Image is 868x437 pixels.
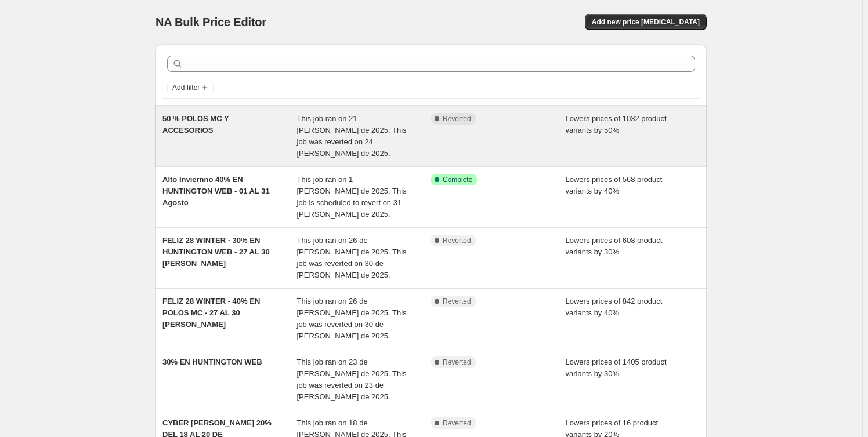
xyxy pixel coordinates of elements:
span: Alto Inviernno 40% EN HUNTINGTON WEB - 01 AL 31 Agosto [162,175,270,207]
span: Complete [443,175,472,184]
span: Reverted [443,297,471,306]
span: This job ran on 26 de [PERSON_NAME] de 2025. This job was reverted on 30 de [PERSON_NAME] de 2025. [297,236,407,279]
span: This job ran on 21 [PERSON_NAME] de 2025. This job was reverted on 24 [PERSON_NAME] de 2025. [297,114,407,158]
span: 30% EN HUNTINGTON WEB [162,358,262,366]
button: Add filter [167,81,214,94]
span: Lowers prices of 568 product variants by 40% [566,175,663,195]
span: Lowers prices of 1032 product variants by 50% [566,114,667,134]
span: Reverted [443,418,471,428]
span: Lowers prices of 1405 product variants by 30% [566,358,667,378]
span: FELIZ 28 WINTER - 40% EN POLOS MC - 27 AL 30 [PERSON_NAME] [162,297,260,329]
span: Add filter [172,83,200,92]
span: Lowers prices of 608 product variants by 30% [566,236,663,256]
span: 50 % POLOS MC Y ACCESORIOS [162,114,229,134]
span: This job ran on 26 de [PERSON_NAME] de 2025. This job was reverted on 30 de [PERSON_NAME] de 2025. [297,297,407,340]
span: Reverted [443,114,471,123]
span: Reverted [443,236,471,245]
span: FELIZ 28 WINTER - 30% EN HUNTINGTON WEB - 27 AL 30 [PERSON_NAME] [162,236,270,268]
span: Add new price [MEDICAL_DATA] [592,17,700,27]
span: NA Bulk Price Editor [155,16,266,28]
button: Add new price [MEDICAL_DATA] [585,14,707,30]
span: Reverted [443,358,471,367]
span: Lowers prices of 842 product variants by 40% [566,297,663,317]
span: This job ran on 1 [PERSON_NAME] de 2025. This job is scheduled to revert on 31 [PERSON_NAME] de 2... [297,175,407,218]
span: This job ran on 23 de [PERSON_NAME] de 2025. This job was reverted on 23 de [PERSON_NAME] de 2025. [297,358,407,401]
